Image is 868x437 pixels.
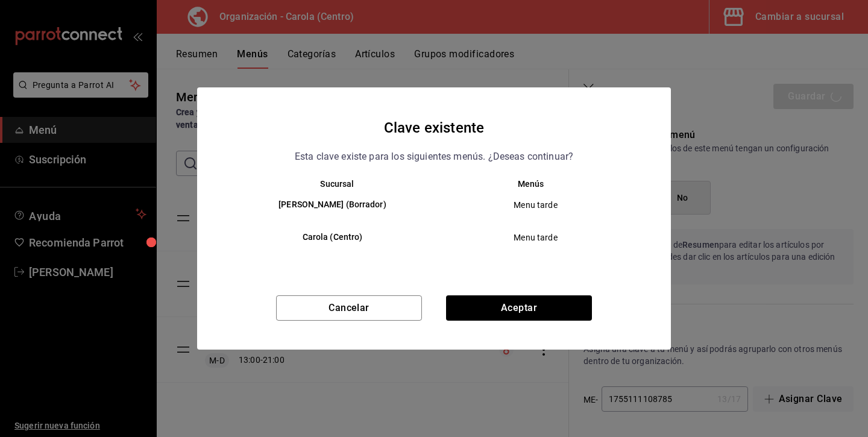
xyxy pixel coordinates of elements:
h6: Carola (Centro) [241,231,424,244]
button: Cancelar [276,295,422,321]
button: Aceptar [446,295,592,321]
h6: [PERSON_NAME] (Borrador) [241,198,424,212]
h4: Clave existente [384,116,484,139]
th: Sucursal [221,179,434,189]
span: Menu tarde [444,199,627,211]
span: Menu tarde [444,231,627,244]
th: Menús [434,179,647,189]
p: Esta clave existe para los siguientes menús. ¿Deseas continuar? [295,149,573,165]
